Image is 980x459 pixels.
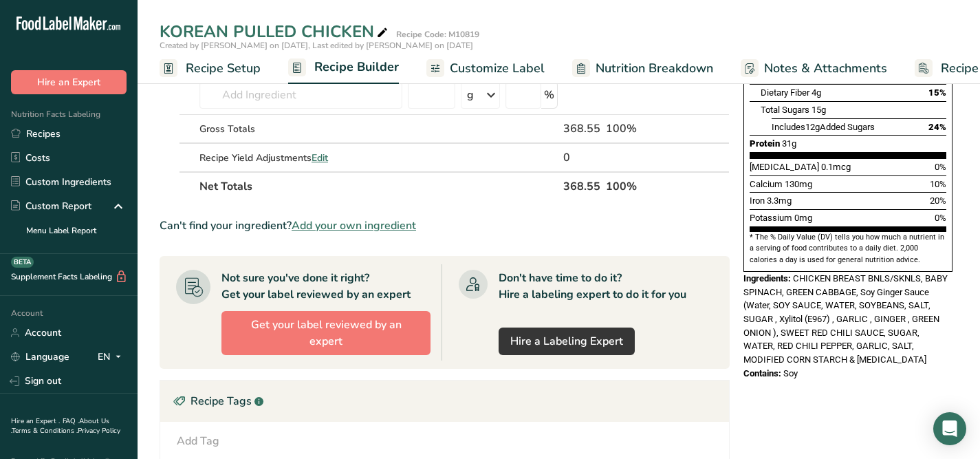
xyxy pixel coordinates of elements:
span: Protein [750,138,780,149]
input: Add Ingredient [199,81,402,109]
span: Customize Label [450,59,545,78]
div: KOREAN PULLED CHICKEN [160,19,391,44]
span: 15g [812,105,826,115]
span: 4g [812,87,821,98]
a: Terms & Conditions . [12,426,78,436]
a: Recipe Setup [160,53,261,84]
div: 100% [606,120,664,137]
span: Nutrition Breakdown [596,59,713,78]
span: 0% [935,162,946,172]
div: 0 [563,149,600,166]
span: 0mg [794,213,812,223]
span: Dietary Fiber [761,87,809,98]
span: Edit [312,151,328,164]
a: Notes & Attachments [741,53,887,84]
a: Hire an Expert . [11,416,60,426]
a: Hire a Labeling Expert [499,328,635,355]
div: Recipe Yield Adjustments [199,151,402,165]
th: 368.55 [560,171,603,200]
a: Language [11,345,69,369]
div: Recipe Tags [160,381,729,422]
div: Recipe Code: M10819 [396,28,479,41]
div: g [467,87,474,103]
span: Recipe Setup [186,59,261,78]
span: 24% [928,122,946,132]
span: [MEDICAL_DATA] [750,162,819,172]
span: Get your label reviewed by an expert [233,317,419,350]
a: About Us . [11,416,109,436]
span: 31g [782,138,796,149]
span: 15% [928,87,946,98]
span: 12g [805,122,820,132]
a: FAQ . [63,416,79,426]
div: BETA [11,257,34,268]
span: Created by [PERSON_NAME] on [DATE], Last edited by [PERSON_NAME] on [DATE] [160,40,473,51]
span: Soy [783,368,798,378]
span: 10% [930,179,946,189]
a: Recipe Builder [288,52,399,85]
span: Includes Added Sugars [772,122,875,132]
div: Custom Report [11,199,91,213]
span: 0% [935,213,946,223]
div: 368.55 [563,120,600,137]
section: * The % Daily Value (DV) tells you how much a nutrient in a serving of food contributes to a dail... [750,232,946,266]
div: Open Intercom Messenger [933,412,966,445]
div: Add Tag [177,433,219,449]
a: Privacy Policy [78,426,120,436]
th: Net Totals [197,171,560,200]
div: Gross Totals [199,122,402,136]
span: Potassium [750,213,792,223]
a: Nutrition Breakdown [572,53,713,84]
span: CHICKEN BREAST BNLS/SKNLS, BABY SPINACH, GREEN CABBAGE, Soy Ginger Sauce (Water, SOY SAUCE, WATER... [743,273,948,365]
span: Calcium [750,179,783,189]
a: Customize Label [426,53,545,84]
span: Total Sugars [761,105,809,115]
div: Can't find your ingredient? [160,217,730,234]
div: EN [98,349,127,365]
span: Add your own ingredient [292,217,416,234]
span: 20% [930,195,946,206]
span: Ingredients: [743,273,791,284]
div: Not sure you've done it right? Get your label reviewed by an expert [221,270,411,303]
th: 100% [603,171,667,200]
span: Notes & Attachments [764,59,887,78]
button: Get your label reviewed by an expert [221,311,431,355]
span: 3.3mg [767,195,792,206]
div: Don't have time to do it? Hire a labeling expert to do it for you [499,270,686,303]
button: Hire an Expert [11,70,127,94]
span: Iron [750,195,765,206]
span: Recipe Builder [314,58,399,76]
span: 0.1mcg [821,162,851,172]
span: 130mg [785,179,812,189]
span: Contains: [743,368,781,378]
